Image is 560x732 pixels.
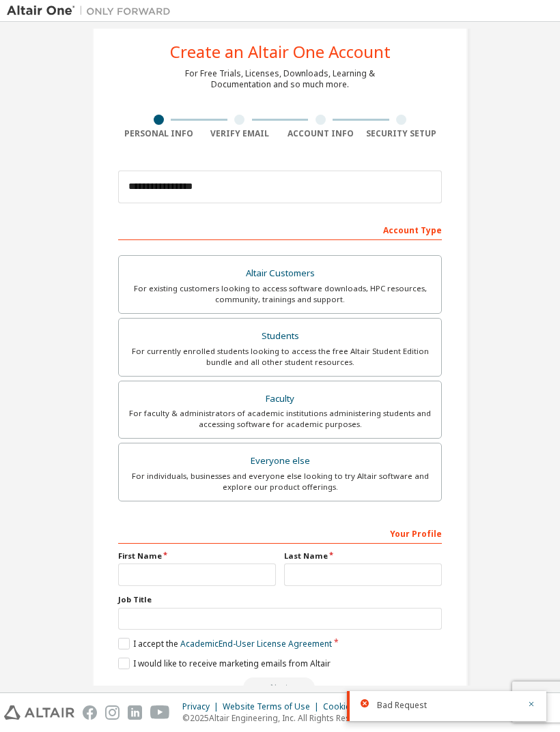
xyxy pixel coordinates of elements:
label: I would like to receive marketing emails from Altair [118,658,331,669]
div: For faculty & administrators of academic institutions administering students and accessing softwa... [127,408,433,430]
div: Account Type [118,218,442,240]
label: Job Title [118,594,442,605]
div: Cookie Consent [323,701,393,712]
img: altair_logo.svg [4,705,74,720]
div: Create an Altair One Account [170,44,391,60]
div: Faculty [127,390,433,409]
div: Students [127,327,433,346]
img: Altair One [7,4,178,18]
div: Verify Email [199,128,281,139]
label: First Name [118,551,276,561]
div: Security Setup [361,128,443,139]
label: Last Name [284,551,442,561]
div: Personal Info [118,128,199,139]
div: Your Profile [118,522,442,544]
img: youtube.svg [150,705,170,720]
div: Read and acccept EULA to continue [118,677,442,698]
img: instagram.svg [105,705,120,720]
div: Everyone else [127,452,433,471]
img: linkedin.svg [128,705,142,720]
div: Altair Customers [127,264,433,283]
div: For Free Trials, Licenses, Downloads, Learning & Documentation and so much more. [185,68,375,90]
a: Academic End-User License Agreement [180,638,332,649]
div: Privacy [182,701,223,712]
p: © 2025 Altair Engineering, Inc. All Rights Reserved. [182,712,393,724]
label: I accept the [118,638,332,649]
div: For individuals, businesses and everyone else looking to try Altair software and explore our prod... [127,471,433,493]
div: Account Info [280,128,361,139]
div: Website Terms of Use [223,701,323,712]
div: For existing customers looking to access software downloads, HPC resources, community, trainings ... [127,283,433,305]
img: facebook.svg [83,705,97,720]
span: Bad Request [377,700,427,711]
div: For currently enrolled students looking to access the free Altair Student Edition bundle and all ... [127,346,433,368]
